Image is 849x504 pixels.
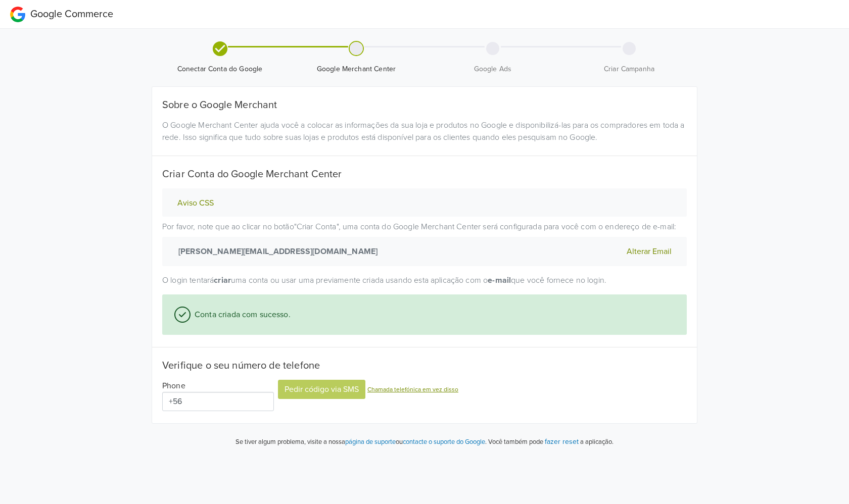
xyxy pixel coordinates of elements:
[30,8,113,20] span: Google Commerce
[545,436,579,447] button: fazer reset
[292,64,420,74] span: Google Merchant Center
[155,119,694,143] div: O Google Merchant Center ajuda você a colocar as informações da sua loja e produtos no Google e d...
[162,392,274,411] input: 1 (702) 123-4567
[624,245,675,258] button: Alterar Email
[174,245,378,258] strong: [PERSON_NAME][EMAIL_ADDRESS][DOMAIN_NAME]
[429,64,557,74] span: Google Ads
[235,437,487,447] p: Se tiver algum problema, visite a nossa ou .
[162,168,687,180] h5: Criar Conta do Google Merchant Center
[162,380,274,392] div: Phone
[403,438,485,446] a: contacte o suporte do Google
[345,438,396,446] a: página de suporte
[162,274,687,286] p: O login tentará uma conta ou usar uma previamente criada usando esta aplicação com o que você for...
[565,64,693,74] span: Criar Campanha
[191,309,291,321] span: Conta criada com sucesso.
[487,436,614,447] p: Você também pode a aplicação.
[174,198,217,209] button: Aviso CSS
[488,275,511,285] strong: e-mail
[162,360,687,372] h5: Verifique o seu número de telefone
[214,275,231,285] strong: criar
[162,99,687,111] h5: Sobre o Google Merchant
[162,221,687,266] p: Por favor, note que ao clicar no botão " Criar Conta " , uma conta do Google Merchant Center será...
[156,64,284,74] span: Conectar Conta do Google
